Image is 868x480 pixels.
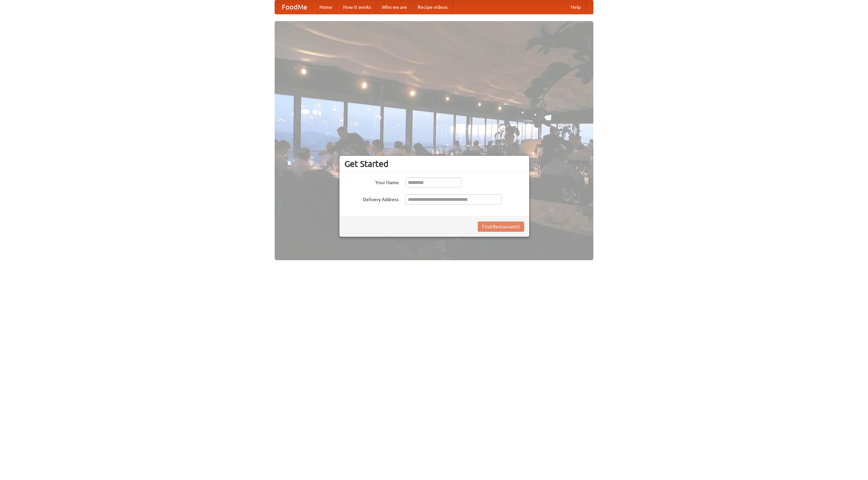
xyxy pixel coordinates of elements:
a: Help [565,0,586,14]
button: Find Restaurants! [478,222,524,232]
a: Home [314,0,338,14]
h3: Get Started [344,159,524,169]
a: FoodMe [275,0,314,14]
a: Who we are [376,0,412,14]
label: Your Name [344,177,399,186]
a: Recipe videos [412,0,453,14]
label: Delivery Address [344,194,399,203]
a: How it works [338,0,376,14]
